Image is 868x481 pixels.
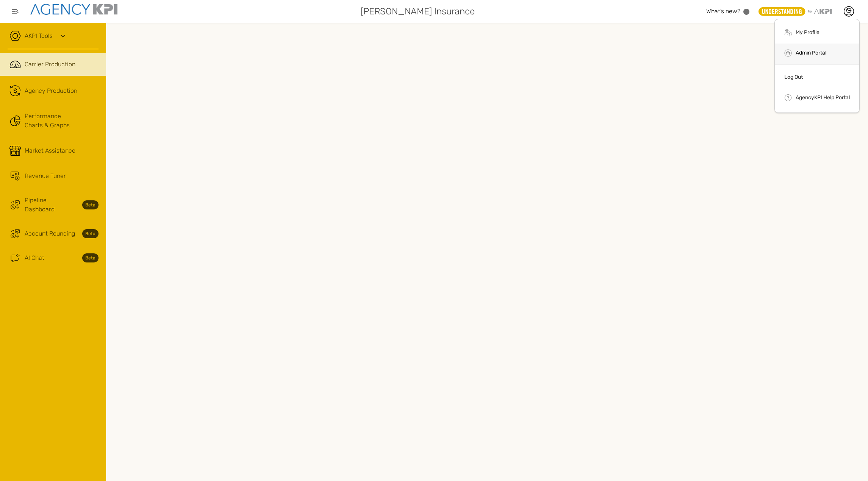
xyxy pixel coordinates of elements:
span: Agency Production [25,86,77,95]
a: Log Out [784,74,803,80]
span: [PERSON_NAME] Insurance [361,5,475,18]
span: Pipeline Dashboard [25,196,78,214]
strong: Beta [82,229,99,238]
span: AI Chat [25,253,44,262]
a: AKPI Tools [25,31,53,41]
a: AgencyKPI Help Portal [796,94,850,101]
strong: Beta [82,253,99,262]
strong: Beta [82,200,99,209]
span: Account Rounding [25,229,75,238]
a: My Profile [796,29,820,36]
span: What’s new? [706,8,740,15]
span: Revenue Tuner [25,172,66,181]
span: Carrier Production [25,60,75,69]
span: Market Assistance [25,146,75,155]
a: Admin Portal [796,50,826,56]
img: agencykpi-logo-550x69-2d9e3fa8.png [30,4,117,15]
